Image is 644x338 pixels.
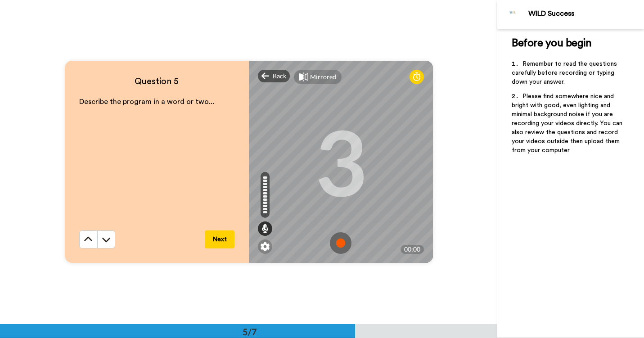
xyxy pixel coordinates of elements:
[315,128,367,195] div: 3
[310,72,336,81] div: Mirrored
[273,72,286,81] span: Back
[79,75,234,88] h4: Question 5
[528,9,644,18] div: WILD Success
[512,61,619,85] span: Remember to read the questions carefully before recording or typing down your answer.
[330,232,351,254] img: ic_record_start.svg
[512,93,624,153] span: Please find somewhere nice and bright with good, even lighting and minimal background noise if yo...
[401,245,424,254] div: 00:00
[258,70,290,82] div: Back
[502,4,524,25] img: Profile Image
[79,98,214,105] span: Describe the program in a word or two...
[205,230,234,248] button: Next
[261,242,270,251] img: ic_gear.svg
[228,325,271,338] div: 5/7
[512,38,591,49] span: Before you begin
